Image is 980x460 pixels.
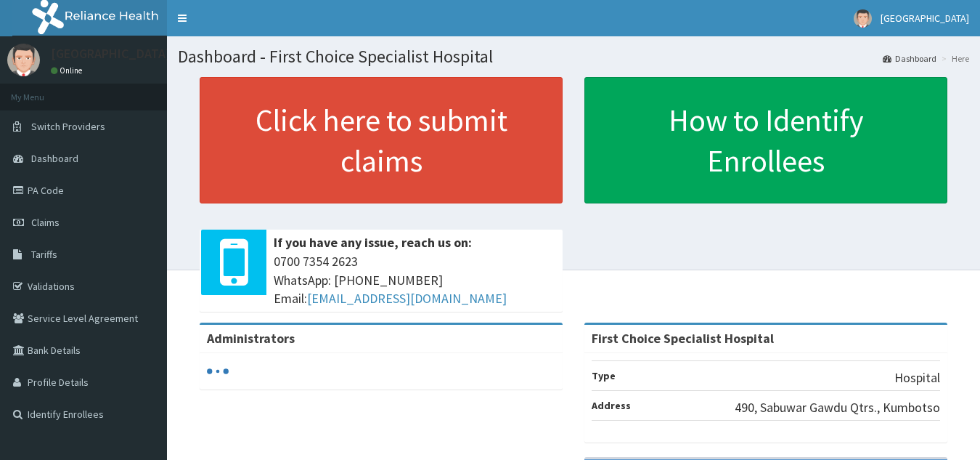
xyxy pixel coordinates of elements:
li: Here [938,52,969,65]
a: How to Identify Enrollees [584,77,947,203]
a: Click here to submit claims [200,77,563,203]
b: Address [592,399,631,412]
strong: First Choice Specialist Hospital [592,330,774,347]
b: Type [592,369,616,382]
p: 490, Sabuwar Gawdu Qtrs., Kumbotso [735,398,940,417]
span: Tariffs [31,248,57,261]
p: Hospital [894,368,940,387]
svg: audio-loading [207,360,229,382]
span: Claims [31,216,60,229]
img: User Image [854,9,872,28]
b: Administrators [207,330,295,347]
a: Online [51,65,86,76]
span: [GEOGRAPHIC_DATA] [881,12,969,25]
img: User Image [7,44,40,76]
span: 0700 7354 2623 WhatsApp: [PHONE_NUMBER] Email: [274,252,555,308]
h1: Dashboard - First Choice Specialist Hospital [178,47,969,66]
span: Switch Providers [31,120,105,133]
a: [EMAIL_ADDRESS][DOMAIN_NAME] [307,290,507,307]
a: Dashboard [883,52,936,65]
span: Dashboard [31,152,78,165]
b: If you have any issue, reach us on: [274,234,472,251]
p: [GEOGRAPHIC_DATA] [51,47,171,60]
